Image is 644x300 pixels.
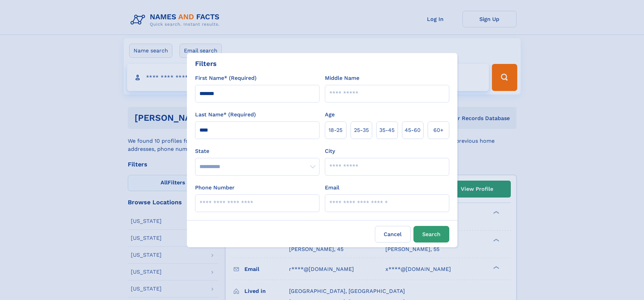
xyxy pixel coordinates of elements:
span: 35‑45 [379,126,395,134]
label: Age [325,111,335,119]
label: City [325,147,335,155]
span: 45‑60 [405,126,421,134]
span: 25‑35 [354,126,369,134]
label: Email [325,184,339,192]
label: Phone Number [195,184,235,192]
button: Search [413,226,449,243]
label: Cancel [375,226,411,243]
span: 60+ [433,126,444,134]
span: 18‑25 [329,126,342,134]
label: Middle Name [325,74,359,82]
label: Last Name* (Required) [195,111,256,119]
label: First Name* (Required) [195,74,257,82]
div: Filters [195,59,217,69]
label: State [195,147,319,155]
